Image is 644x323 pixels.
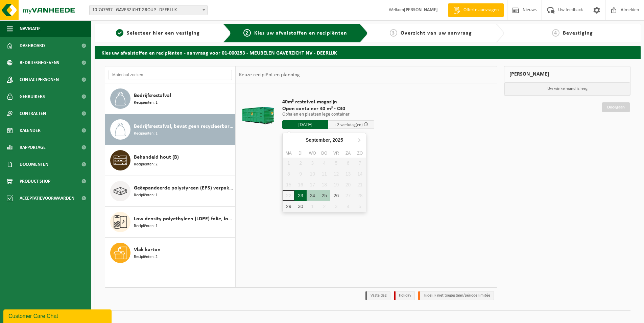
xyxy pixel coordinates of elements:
span: Contactpersonen [20,71,59,88]
span: 4 [552,29,559,37]
span: 10-747937 - GAVERZICHT GROUP - DEERLIJK [90,5,207,15]
span: Recipiënten: 1 [134,223,158,229]
span: Recipiënten: 2 [134,254,158,260]
span: + 2 werkdag(en) [334,123,363,127]
div: 1 [307,201,318,212]
li: Holiday [394,291,415,300]
span: Behandeld hout (B) [134,153,179,161]
div: za [342,150,354,157]
span: 1 [116,29,123,37]
span: Acceptatievoorwaarden [20,190,74,207]
span: 10-747937 - GAVERZICHT GROUP - DEERLIJK [89,5,208,15]
span: Bedrijfsrestafval [134,92,171,100]
a: Offerte aanvragen [448,3,504,17]
span: Navigatie [20,20,41,37]
span: Dashboard [20,37,45,54]
span: Kies uw afvalstoffen en recipiënten [254,31,347,36]
div: zo [354,150,366,157]
button: Bedrijfsrestafval, bevat geen recycleerbare fracties, verbrandbaar na verkleining Recipiënten: 1 [105,114,235,145]
button: Vlak karton Recipiënten: 2 [105,238,235,268]
div: 25 [318,190,330,201]
div: do [318,150,330,157]
i: 2025 [333,138,343,142]
li: Vaste dag [365,291,390,300]
span: Contracten [20,105,46,122]
span: 2 [243,29,251,37]
span: Bedrijfsrestafval, bevat geen recycleerbare fracties, verbrandbaar na verkleining [134,122,233,130]
input: Selecteer datum [282,120,328,129]
div: 2 [318,201,330,212]
div: 30 [294,201,306,212]
a: 1Selecteer hier een vestiging [98,29,218,37]
button: Geëxpandeerde polystyreen (EPS) verpakking (< 1 m² per stuk), recycleerbaar Recipiënten: 1 [105,176,235,207]
span: Product Shop [20,173,50,190]
span: Recipiënten: 2 [134,161,158,168]
strong: [PERSON_NAME] [404,7,438,13]
span: Recipiënten: 1 [134,192,158,199]
span: Gebruikers [20,88,45,105]
button: Low density polyethyleen (LDPE) folie, los, naturel Recipiënten: 1 [105,207,235,238]
span: Geëxpandeerde polystyreen (EPS) verpakking (< 1 m² per stuk), recycleerbaar [134,184,233,192]
span: Open container 40 m³ - C40 [282,105,374,112]
span: Kalender [20,122,41,139]
button: Behandeld hout (B) Recipiënten: 2 [105,145,235,176]
span: Recipiënten: 1 [134,100,158,106]
li: Tijdelijk niet toegestaan/période limitée [418,291,494,300]
h2: Kies uw afvalstoffen en recipiënten - aanvraag voor 01-000253 - MEUBELEN GAVERZICHT NV - DEERLIJK [95,46,641,59]
div: vr [330,150,342,157]
p: Uw winkelmand is leeg [504,82,630,95]
p: Ophalen en plaatsen lege container [282,112,374,117]
button: Bedrijfsrestafval Recipiënten: 1 [105,83,235,114]
div: 26 [330,190,342,201]
span: Offerte aanvragen [462,7,500,14]
iframe: chat widget [3,308,113,323]
a: Doorgaan [602,102,630,112]
span: Selecteer hier een vestiging [127,31,200,36]
div: 23 [294,190,306,201]
span: Bevestiging [563,31,593,36]
div: 24 [307,190,318,201]
div: [PERSON_NAME] [504,66,630,82]
span: Bedrijfsgegevens [20,54,59,71]
span: Overzicht van uw aanvraag [401,31,472,36]
div: 29 [283,201,294,212]
span: Documenten [20,156,48,173]
span: Vlak karton [134,246,161,254]
div: September, [303,135,346,145]
span: Rapportage [20,139,46,156]
div: 3 [330,201,342,212]
span: Recipiënten: 1 [134,130,158,137]
span: Low density polyethyleen (LDPE) folie, los, naturel [134,215,233,223]
div: Keuze recipiënt en planning [236,66,303,83]
div: wo [307,150,318,157]
span: 40m³ restafval-magazijn [282,99,374,105]
div: di [294,150,306,157]
span: 3 [390,29,397,37]
input: Materiaal zoeken [109,70,232,80]
div: ma [283,150,294,157]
